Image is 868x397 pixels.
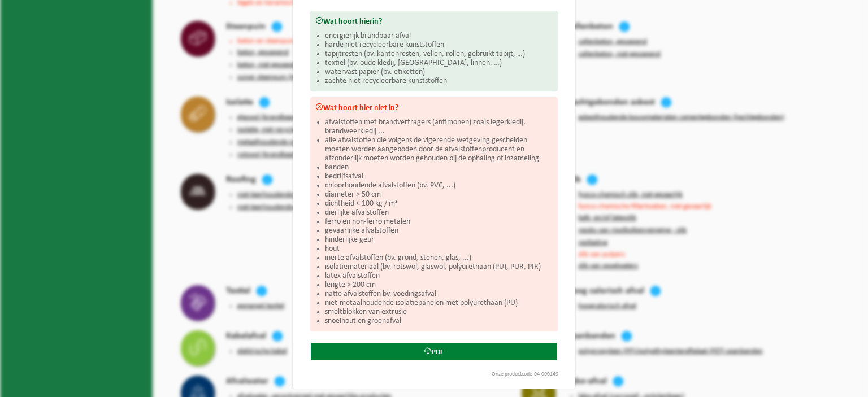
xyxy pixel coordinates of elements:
[315,16,553,26] h3: Wat hoort hierin?
[325,50,553,59] li: tapijtresten (bv. kantenresten, vellen, rollen, gebruikt tapijt, …)
[315,103,553,112] h3: Wat hoort hier niet in?
[325,136,553,163] li: alle afvalstoffen die volgens de vigerende wetgeving gescheiden moeten worden aangeboden door de ...
[325,163,553,172] li: banden
[325,217,553,226] li: ferro en non-ferro metalen
[325,181,553,190] li: chloorhoudende afvalstoffen (bv. PVC, ...)
[325,254,553,263] li: inerte afvalstoffen (bv. grond, stenen, glas, ...)
[325,226,553,235] li: gevaarlijke afvalstoffen
[325,190,553,199] li: diameter > 50 cm
[311,343,557,360] a: PDF
[325,208,553,217] li: dierlijke afvalstoffen
[325,199,553,208] li: dichtheid < 100 kg / m³
[325,32,553,41] li: energierijk brandbaar afval
[325,118,553,136] li: afvalstoffen met brandvertragers (antimonen) zoals legerkledij, brandweerkledij ...
[325,41,553,50] li: harde niet recycleerbare kunststoffen
[325,281,553,290] li: lengte > 200 cm
[325,68,553,77] li: watervast papier (bv. etiketten)
[304,372,564,377] div: Onze productcode:04-000149
[325,77,553,86] li: zachte niet recycleerbare kunststoffen
[325,308,553,317] li: smeltblokken van extrusie
[325,290,553,299] li: natte afvalstoffen bv. voedingsafval
[325,317,553,326] li: snoeihout en groenafval
[325,263,553,272] li: isolatiemateriaal (bv. rotswol, glaswol, polyurethaan (PU), PUR, PIR)
[325,235,553,245] li: hinderlijke geur
[325,272,553,281] li: latex afvalstoffen
[325,299,553,308] li: niet-metaalhoudende isolatiepanelen met polyurethaan (PU)
[325,59,553,68] li: textiel (bv. oude kledij, [GEOGRAPHIC_DATA], linnen, …)
[325,245,553,254] li: hout
[325,172,553,181] li: bedrijfsafval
